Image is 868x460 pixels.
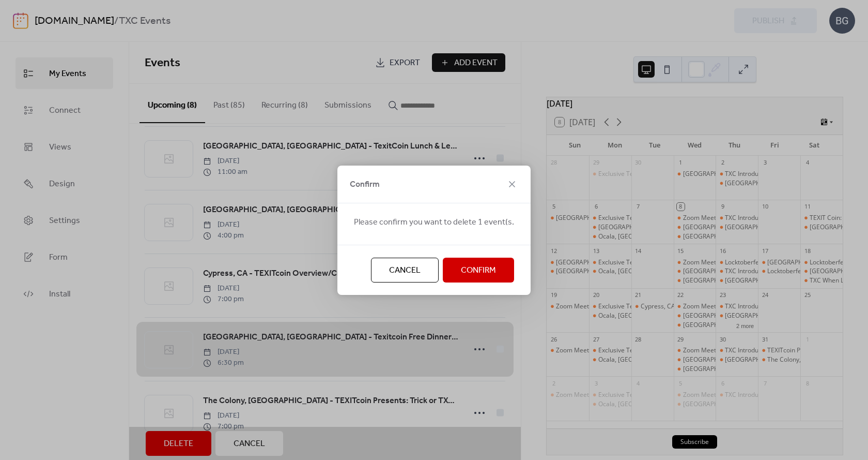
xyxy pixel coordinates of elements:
span: Please confirm you want to delete 1 event(s. [354,216,514,229]
span: Cancel [389,264,421,277]
span: Confirm [461,264,496,277]
button: Cancel [371,258,439,283]
span: Confirm [350,179,380,191]
button: Confirm [443,258,514,283]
